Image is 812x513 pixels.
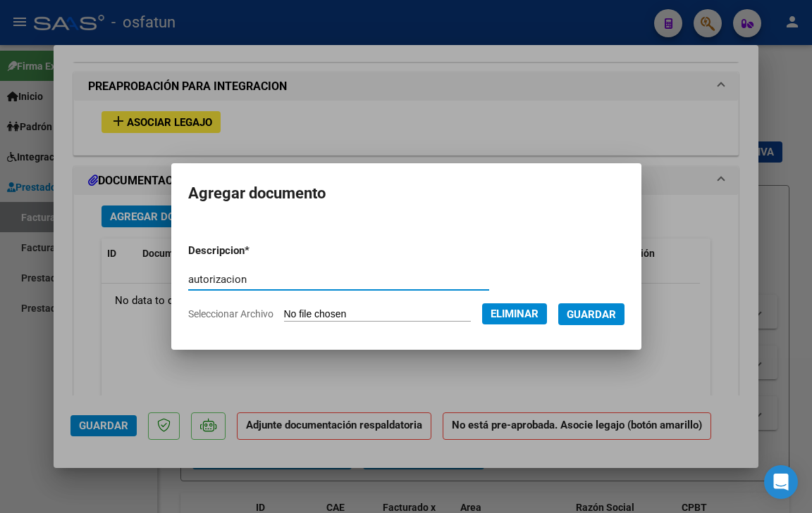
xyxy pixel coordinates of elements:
[188,180,625,207] h2: Agregar documento
[491,308,539,320] span: Eliminar
[482,303,547,324] button: Eliminar
[188,243,319,259] p: Descripcion
[188,308,273,319] span: Seleccionar Archivo
[567,308,616,321] span: Guardar
[558,303,625,325] button: Guardar
[764,465,798,499] div: Open Intercom Messenger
